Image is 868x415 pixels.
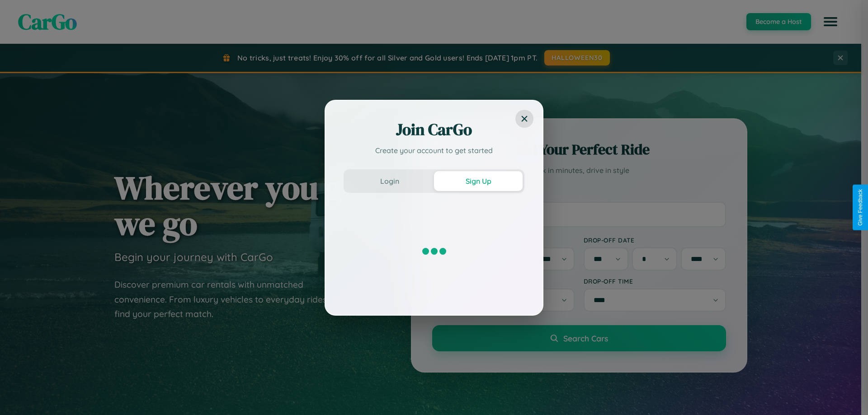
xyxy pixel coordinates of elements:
p: Create your account to get started [344,145,524,156]
div: Give Feedback [857,189,863,226]
iframe: Intercom live chat [9,384,31,406]
button: Sign Up [434,171,523,191]
button: Login [345,171,434,191]
h2: Join CarGo [344,119,524,140]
